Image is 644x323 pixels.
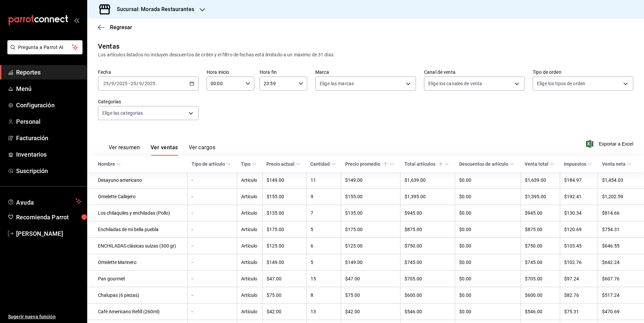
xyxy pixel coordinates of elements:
td: 13 [306,304,341,320]
td: Artículo [237,271,262,287]
td: - [187,205,237,221]
input: -- [130,81,137,86]
td: $0.00 [455,172,521,189]
label: Fecha [98,70,199,74]
button: Pregunta a Parrot AI [7,40,83,54]
td: Pan gourmet [87,271,187,287]
input: -- [103,81,109,86]
td: 6 [306,238,341,254]
td: $155.00 [341,189,400,205]
td: 15 [306,271,341,287]
td: $125.00 [262,238,306,254]
div: Total artículos [405,161,443,167]
td: - [187,287,237,304]
td: $102.76 [560,254,598,271]
label: Canal de venta [424,70,525,74]
span: - [128,81,130,86]
div: Impuestos [564,161,586,167]
td: $814.66 [598,205,644,221]
input: -- [139,81,142,86]
span: Ayuda [16,197,73,205]
td: $75.00 [262,287,306,304]
td: $745.00 [400,254,455,271]
td: $1,639.00 [400,172,455,189]
td: $155.00 [262,189,306,205]
td: $646.55 [598,238,644,254]
td: $175.00 [262,221,306,238]
td: $0.00 [455,304,521,320]
svg: El total artículos considera cambios de precios en los artículos así como costos adicionales por ... [438,162,443,167]
td: $149.00 [341,254,400,271]
td: $546.00 [400,304,455,320]
td: Los chilaquiles y enchiladas (Pollo) [87,205,187,221]
span: Pregunta a Parrot AI [18,44,72,51]
span: / [142,81,144,86]
div: Los artículos listados no incluyen descuentos de orden y el filtro de fechas está limitado a un m... [98,51,633,58]
td: $1,395.00 [400,189,455,205]
td: $82.76 [560,287,598,304]
span: Nombre [98,161,121,167]
td: $1,639.00 [521,172,560,189]
div: Precio actual [266,161,294,167]
td: $0.00 [455,221,521,238]
td: $0.00 [455,271,521,287]
span: Facturación [16,133,82,143]
td: Artículo [237,221,262,238]
td: Artículo [237,189,262,205]
td: - [187,304,237,320]
td: $0.00 [455,238,521,254]
td: Chalupas (6 piezas) [87,287,187,304]
td: $0.00 [455,205,521,221]
td: $135.00 [262,205,306,221]
td: Artículo [237,254,262,271]
td: $750.00 [400,238,455,254]
span: / [114,81,116,86]
button: open_drawer_menu [74,17,79,23]
td: $47.00 [262,271,306,287]
div: Cantidad [310,161,330,167]
span: Regresar [110,24,132,31]
div: Precio promedio [345,161,388,167]
td: $42.00 [341,304,400,320]
td: $1,202.59 [598,189,644,205]
span: / [137,81,139,86]
input: ---- [116,81,128,86]
td: Café Americano Refill (260ml) [87,304,187,320]
td: - [187,238,237,254]
button: Exportar a Excel [587,140,633,148]
label: Tipo de orden [533,70,633,74]
td: $125.00 [341,238,400,254]
td: $517.24 [598,287,644,304]
td: $750.00 [521,238,560,254]
td: $600.00 [400,287,455,304]
td: Artículo [237,238,262,254]
td: $184.97 [560,172,598,189]
td: $175.00 [341,221,400,238]
td: Omelette Marinero [87,254,187,271]
div: navigation tabs [109,144,215,156]
td: $470.69 [598,304,644,320]
td: $75.00 [341,287,400,304]
div: Nombre [98,161,115,167]
span: [PERSON_NAME] [16,229,82,238]
div: Venta neta [602,161,626,167]
div: Descuentos de artículo [459,161,508,167]
label: Marca [315,70,416,74]
div: Venta total [525,161,548,167]
td: Artículo [237,205,262,221]
td: $47.00 [341,271,400,287]
td: $192.41 [560,189,598,205]
td: 5 [306,254,341,271]
td: Desayuno americano [87,172,187,189]
td: $1,454.03 [598,172,644,189]
td: $75.31 [560,304,598,320]
td: $875.00 [400,221,455,238]
span: Personal [16,117,82,126]
td: - [187,254,237,271]
span: Venta neta [602,161,632,167]
td: $135.00 [341,205,400,221]
td: ENCHILADAS clásicas suizas (300 gr) [87,238,187,254]
td: $42.00 [262,304,306,320]
span: Cantidad [310,161,336,167]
